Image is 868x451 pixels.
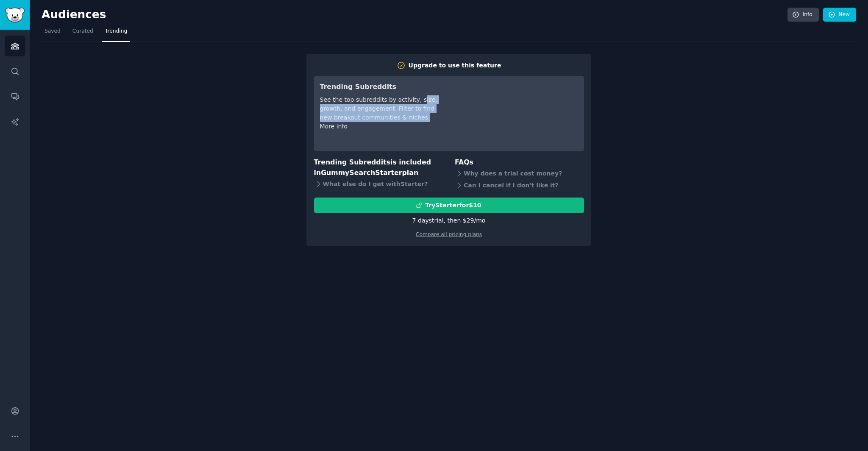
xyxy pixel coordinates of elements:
a: New [823,8,856,22]
a: More info [320,123,348,130]
a: Trending [102,25,130,42]
span: GummySearch Starter [321,169,402,177]
div: What else do I get with Starter ? [314,178,443,190]
span: Trending [105,28,127,35]
a: Curated [70,25,96,42]
a: Compare all pricing plans [416,231,482,237]
div: 7 days trial, then $ 29 /mo [412,216,486,225]
div: Why does a trial cost money? [455,168,584,180]
h3: FAQs [455,157,584,168]
div: See the top subreddits by activity, size, growth, and engagement. Filter to find new breakout com... [320,95,439,122]
div: Can I cancel if I don't like it? [455,180,584,192]
div: Upgrade to use this feature [409,61,501,70]
img: GummySearch logo [5,8,25,22]
div: Try Starter for $10 [425,201,481,210]
h3: Trending Subreddits [320,82,439,92]
a: Info [787,8,819,22]
h3: Trending Subreddits is included in plan [314,157,443,178]
a: Saved [42,25,64,42]
span: Curated [72,28,93,35]
span: Saved [45,28,61,35]
button: TryStarterfor$10 [314,198,584,213]
h2: Audiences [42,8,787,22]
iframe: YouTube video player [451,82,578,145]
